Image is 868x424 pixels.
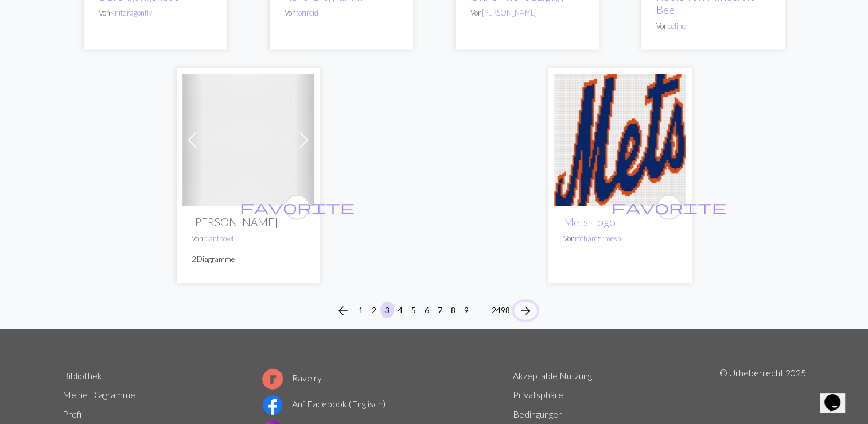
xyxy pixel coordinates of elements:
a: Bibliothek [63,370,102,381]
button: 6 [420,302,434,318]
a: Knitdragonfly [110,8,152,17]
p: 2 Diagramme [192,254,305,265]
i: Favorit [240,196,355,219]
i: Nächster [519,304,532,318]
p: Von [99,7,212,18]
img: Mets-Logo [554,74,686,206]
a: Auf Facebook (Englisch) [262,398,386,409]
a: Joanne [182,133,314,144]
button: Favorit [285,195,310,220]
a: Mets-Logo [563,215,616,229]
button: 7 [433,302,447,318]
button: 4 [394,302,407,318]
i: Vorhergehend [336,304,350,318]
a: Akzeptable Nutzung [513,370,592,381]
button: 8 [446,302,460,318]
p: Von [192,233,305,244]
a: mthamermesh [575,234,621,243]
button: Vorhergehend [332,302,355,320]
a: Mets Logo [554,133,686,144]
button: Nächster [514,302,537,320]
nav: Seitennavigation [332,302,537,320]
span: favorite [240,198,355,216]
a: Bedingungen [513,408,563,419]
a: plantbowl [203,234,233,243]
p: Von [470,7,584,18]
button: 2 [367,302,381,318]
span: favorite [612,198,726,216]
span: arrow_forward [519,303,532,319]
button: 9 [460,302,473,318]
button: 5 [407,302,421,318]
p: Von [656,21,770,32]
i: Favorit [612,196,726,219]
button: 3 [380,302,394,318]
iframe: chat widget [820,378,857,413]
img: Facebook-Logo [262,395,283,415]
h2: [PERSON_NAME] [192,215,305,229]
img: Joanne [182,74,314,206]
a: Privatsphäre [513,389,563,400]
img: Ravelry-Logo [262,369,283,390]
p: Von [563,233,677,244]
p: Von [285,7,398,18]
a: Meine Diagramme [63,389,135,400]
a: Profi [63,408,81,419]
button: Favorit [656,195,682,220]
a: Ravelry [262,372,322,383]
a: torireid [296,8,318,17]
a: celine [668,21,686,30]
a: [PERSON_NAME] [482,8,537,17]
button: 2498 [487,302,515,318]
button: 1 [354,302,368,318]
span: arrow_back [336,303,350,319]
